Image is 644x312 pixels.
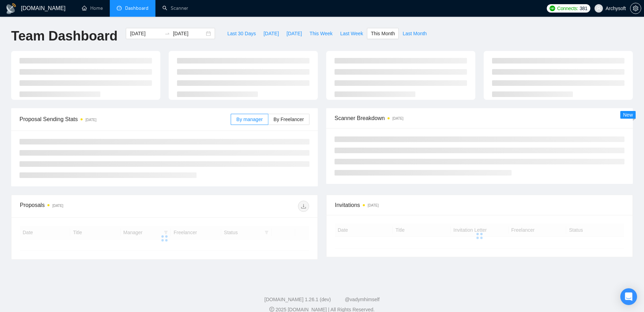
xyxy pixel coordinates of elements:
[82,5,103,11] a: homeHome
[274,117,304,122] span: By Freelancer
[223,28,260,39] button: Last 30 Days
[20,201,164,212] div: Proposals
[368,203,378,207] time: [DATE]
[402,30,427,37] span: Last Month
[630,3,641,14] button: setting
[335,114,624,122] span: Scanner Breakdown
[164,31,170,36] span: swap-right
[283,28,306,39] button: [DATE]
[392,117,403,120] time: [DATE]
[550,6,555,11] img: upwork-logo.png
[263,30,279,37] span: [DATE]
[269,307,274,312] span: copyright
[336,28,367,39] button: Last Week
[596,6,601,11] span: user
[367,28,399,39] button: This Month
[11,28,117,44] h1: Team Dashboard
[6,3,17,14] img: logo
[623,112,633,118] span: New
[286,30,302,37] span: [DATE]
[125,5,148,11] span: Dashboard
[306,28,336,39] button: This Week
[345,297,379,302] a: @vadymhimself
[340,30,363,37] span: Last Week
[630,6,641,11] a: setting
[85,118,96,122] time: [DATE]
[117,6,122,10] span: dashboard
[309,30,332,37] span: This Week
[52,204,63,208] time: [DATE]
[173,30,205,37] input: End date
[335,201,624,209] span: Invitations
[227,30,256,37] span: Last 30 Days
[130,30,162,37] input: Start date
[264,297,331,302] a: [DOMAIN_NAME] 1.26.1 (dev)
[236,117,262,122] span: By manager
[164,31,170,36] span: to
[260,28,283,39] button: [DATE]
[620,288,637,305] div: Open Intercom Messenger
[580,5,587,12] span: 381
[162,5,188,11] a: searchScanner
[371,30,395,37] span: This Month
[399,28,430,39] button: Last Month
[557,5,578,12] span: Connects:
[20,115,231,124] span: Proposal Sending Stats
